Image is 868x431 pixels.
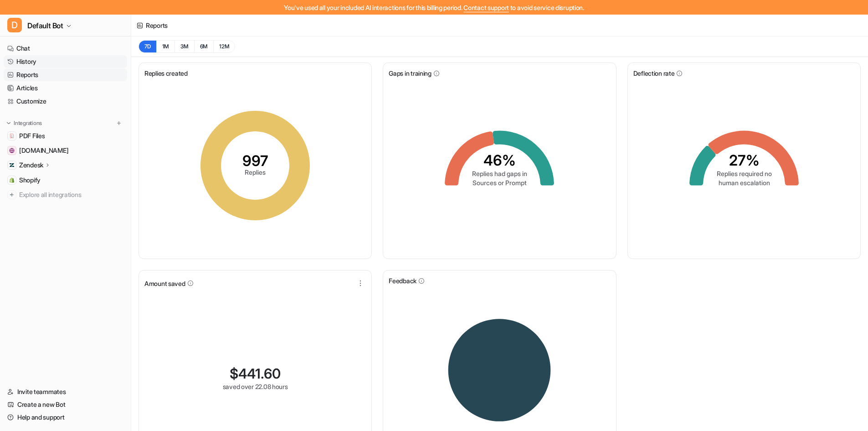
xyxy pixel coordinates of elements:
[175,40,194,53] button: 3M
[194,40,214,53] button: 6M
[4,68,127,81] a: Reports
[245,168,266,176] tspan: Replies
[633,68,675,78] span: Deflection rate
[4,119,45,128] button: Integrations
[116,120,122,126] img: menu_add.svg
[9,133,15,139] img: PDF Files
[230,365,281,382] div: $
[4,144,127,157] a: wovenwood.co.uk[DOMAIN_NAME]
[4,411,127,424] a: Help and support
[4,385,127,398] a: Invite teammates
[4,188,127,201] a: Explore all integrations
[473,179,527,187] tspan: Sources or Prompt
[9,177,15,183] img: Shopify
[483,151,516,169] tspan: 46%
[19,187,123,202] span: Explore all integrations
[4,82,127,94] a: Articles
[213,40,235,53] button: 12M
[716,170,771,177] tspan: Replies required no
[223,382,288,391] div: saved over 22.08 hours
[4,130,127,142] a: PDF FilesPDF Files
[7,190,16,199] img: explore all integrations
[144,68,188,78] span: Replies created
[4,55,127,68] a: History
[389,68,431,78] span: Gaps in training
[139,40,156,53] button: 7D
[4,42,127,55] a: Chat
[144,279,185,288] span: Amount saved
[146,21,168,30] div: Reports
[156,40,175,53] button: 1M
[5,120,12,126] img: expand menu
[19,176,41,185] span: Shopify
[718,179,770,187] tspan: human escalation
[19,161,43,170] p: Zendesk
[389,276,416,286] span: Feedback
[19,131,45,140] span: PDF Files
[19,146,68,155] span: [DOMAIN_NAME]
[463,4,509,11] span: Contact support
[242,152,268,170] tspan: 997
[4,174,127,187] a: ShopifyShopify
[14,119,42,127] p: Integrations
[7,18,22,32] span: D
[472,170,527,177] tspan: Replies had gaps in
[729,151,759,169] tspan: 27%
[27,19,63,32] span: Default Bot
[9,162,15,168] img: Zendesk
[4,398,127,411] a: Create a new Bot
[9,148,15,153] img: wovenwood.co.uk
[4,95,127,108] a: Customize
[238,365,281,382] span: 441.60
